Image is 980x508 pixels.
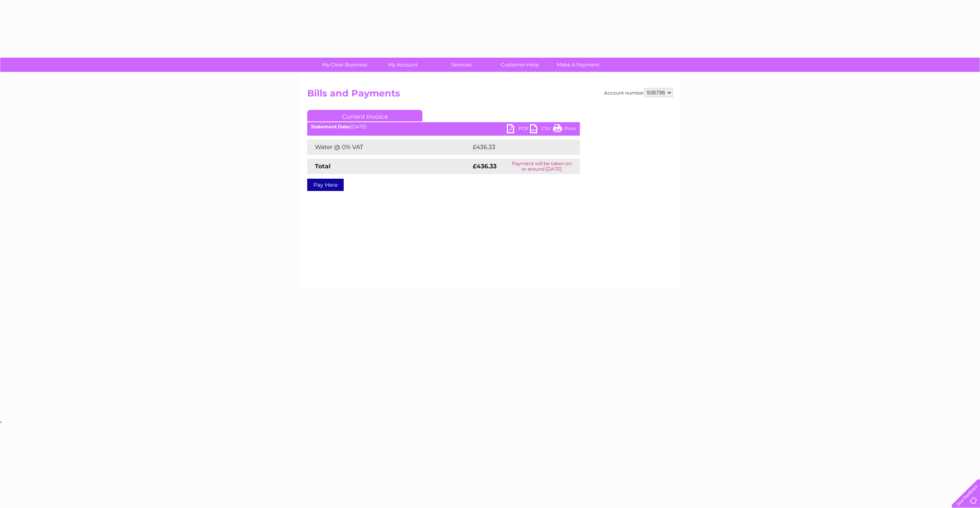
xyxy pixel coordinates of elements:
td: Payment will be taken on or around [DATE] [504,159,580,174]
strong: £436.33 [473,163,497,170]
strong: Total [315,163,331,170]
a: CSV [530,124,553,135]
td: Water @ 0% VAT [307,139,471,155]
a: Current Invoice [307,110,422,121]
a: Customer Help [488,58,551,72]
a: Pay Here [307,179,344,191]
a: Print [553,124,576,135]
h2: Bills and Payments [307,88,673,103]
div: Account number [604,88,673,97]
a: My Clear Business [313,58,376,72]
td: £436.33 [471,139,566,155]
b: Statement Date: [311,124,351,129]
a: Services [430,58,493,72]
a: Make A Payment [546,58,610,72]
a: PDF [507,124,530,135]
a: My Account [371,58,435,72]
div: [DATE] [307,124,580,129]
